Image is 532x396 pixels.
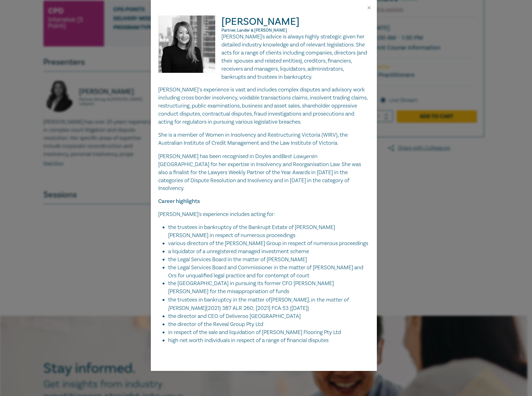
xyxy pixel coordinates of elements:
[168,312,369,320] li: the director and CEO of Deliveroo [GEOGRAPHIC_DATA]
[168,240,369,248] li: various directors of the [PERSON_NAME] Group in respect of numerous proceedings
[168,264,369,280] li: the Legal Services Board and Commissioner in the matter of [PERSON_NAME] and Ors for unqualified ...
[168,296,349,311] em: [PERSON_NAME], in the matter of [PERSON_NAME]
[168,328,369,337] li: in respect of the sale and liquidation of [PERSON_NAME] Flooring Pty Ltd
[221,28,287,33] span: Partner, Lander & [PERSON_NAME]
[158,152,369,193] p: [PERSON_NAME] has been recognised in Doyles and in [GEOGRAPHIC_DATA] for her expertise in Insolve...
[168,223,369,240] li: the trustees in bankruptcy of the Bankrupt Estate of [PERSON_NAME] [PERSON_NAME] in respect of nu...
[281,153,313,159] em: Best Lawyers
[158,86,369,126] p: [PERSON_NAME]’s experience is vast and includes complex disputes and advisory work including cros...
[168,256,369,264] li: the Legal Services Board in the matter of [PERSON_NAME]
[168,248,369,256] li: a liquidator of a unregistered managed investment scheme
[168,337,369,345] li: high net worth individuals in respect of a range of financial disputes
[158,131,369,147] p: She is a member of Women in Insolvency and Restructuring Victoria (WIRV), the Australian Institut...
[158,198,200,205] strong: Career highlights
[158,15,369,33] h2: [PERSON_NAME]
[366,5,372,11] button: Close
[158,33,369,81] p: [PERSON_NAME]'s advice is always highly strategic given her detailed industry knowledge and of re...
[168,320,369,328] li: the director of the Reveal Group Pty Ltd
[168,296,369,312] li: the trustees in bankruptcy in the matter of (2021) 387 ALR 260; [2021] FCA 53 ([DATE])
[158,15,222,79] img: Lily Nguyen
[168,279,369,296] li: the [GEOGRAPHIC_DATA] in pursuing its former CFO [PERSON_NAME] [PERSON_NAME] for the misappropria...
[158,210,369,218] p: [PERSON_NAME]'s experience includes acting for:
